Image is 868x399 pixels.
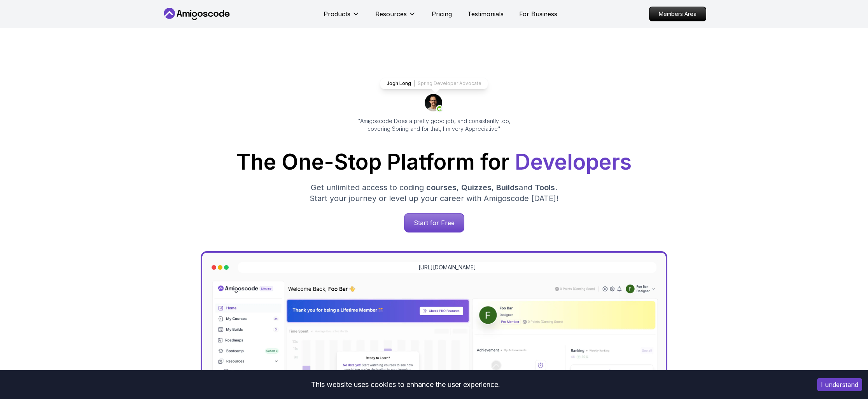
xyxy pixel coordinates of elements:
h1: The One-Stop Platform for [168,151,700,173]
p: Members Area [649,7,706,21]
a: For Business [519,9,557,19]
span: courses [426,183,457,192]
button: Products [324,9,360,25]
p: Spring Developer Advocate [418,80,481,87]
span: Developers [515,149,632,175]
p: Get unlimited access to coding , , and . Start your journey or level up your career with Amigosco... [303,182,565,204]
p: Products [324,9,350,19]
span: Quizzes [461,183,492,192]
img: josh long [425,94,443,113]
span: Builds [496,183,519,192]
button: Accept cookies [817,378,862,391]
p: Jogh Long [387,80,411,87]
div: This website uses cookies to enhance the user experience. [6,376,805,393]
a: Pricing [432,9,452,19]
p: Resources [375,9,407,19]
a: [URL][DOMAIN_NAME] [418,264,476,271]
p: Start for Free [404,213,464,232]
a: Start for Free [404,213,464,232]
a: Members Area [649,7,706,21]
a: Testimonials [467,9,504,19]
button: Resources [375,9,416,25]
span: Tools [535,183,555,192]
p: "Amigoscode Does a pretty good job, and consistently too, covering Spring and for that, I'm very ... [347,117,521,133]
